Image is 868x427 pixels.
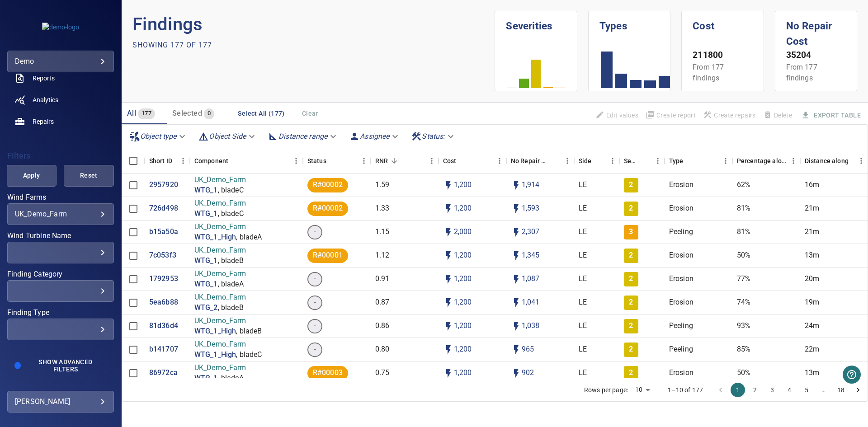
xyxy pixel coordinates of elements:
[33,74,55,83] span: Reports
[522,250,540,261] p: 1,345
[127,109,136,117] span: All
[854,154,868,168] button: Menu
[579,321,587,331] p: LE
[737,344,750,355] p: 85%
[805,148,849,174] div: Distance along
[629,344,633,355] p: 2
[176,154,190,168] button: Menu
[278,132,327,141] em: Distance range
[307,249,348,263] div: R#00001
[443,368,454,379] svg: Auto cost
[75,170,103,181] span: Reset
[629,227,633,237] p: 3
[218,279,244,290] p: , bladeA
[787,154,800,168] button: Menu
[669,250,693,261] p: Erosion
[511,180,522,191] svg: Auto impact
[443,274,454,285] svg: Auto cost
[149,203,178,214] a: 726d498
[194,373,218,384] p: WTG_1
[816,385,831,394] div: …
[579,274,587,284] p: LE
[619,148,665,174] div: Severity
[629,274,633,284] p: 2
[737,297,750,308] p: 74%
[149,274,178,284] a: 1792953
[454,227,472,237] p: 2,000
[737,203,750,214] p: 81%
[731,383,745,397] button: page 1
[149,180,178,190] a: 2957920
[522,203,540,214] p: 1,593
[668,385,703,394] p: 1–10 of 177
[42,23,79,32] img: demo-logo
[574,148,619,174] div: Side
[511,368,522,379] svg: Auto impact
[194,256,218,266] a: WTG_1
[7,67,114,89] a: reports noActive
[194,303,218,313] a: WTG_2
[33,117,54,126] span: Repairs
[6,165,57,187] button: Apply
[307,202,348,216] div: R#00002
[805,297,819,308] p: 19m
[375,368,390,378] p: 0.75
[7,242,114,263] div: Wind Turbine Name
[579,227,587,237] p: LE
[669,203,693,214] p: Erosion
[190,148,303,174] div: Component
[194,222,262,232] p: UK_Demo_Farm
[669,227,693,237] p: Peeling
[712,383,867,397] nav: pagination navigation
[126,128,191,144] div: Object type
[388,155,401,167] button: Sort
[357,154,371,168] button: Menu
[236,326,262,337] p: , bladeB
[511,274,522,285] svg: Auto impact
[218,256,244,266] p: , bladeB
[407,128,459,144] div: Status:
[737,250,750,261] p: 50%
[454,344,472,355] p: 1,200
[522,227,540,237] p: 2,307
[149,321,178,331] p: 81d36d4
[629,297,633,308] p: 2
[375,344,390,355] p: 0.80
[805,274,819,284] p: 20m
[194,209,218,219] p: WTG_1
[24,355,107,376] button: Show Advanced Filters
[629,250,633,261] p: 2
[218,185,244,196] p: , bladeC
[264,128,342,144] div: Distance range
[456,155,469,167] button: Sort
[493,154,506,168] button: Menu
[699,108,759,123] span: Apply the latest inspection filter to create repairs
[579,368,587,378] p: LE
[307,203,348,214] span: R#00002
[218,209,244,219] p: , bladeC
[307,180,348,190] span: R#00002
[236,232,262,243] p: , bladeA
[7,89,114,111] a: analytics noActive
[194,198,246,209] p: UK_Demo_Farm
[693,63,724,82] span: From 177 findings
[599,11,659,34] h1: Types
[7,232,114,239] label: Wind Turbine Name
[584,385,628,394] p: Rows per page:
[669,148,684,174] div: Type
[799,383,814,397] button: Go to page 5
[307,148,326,174] div: Status
[194,292,246,303] p: UK_Demo_Farm
[145,148,190,174] div: Short ID
[443,203,454,214] svg: Auto cost
[443,227,454,238] svg: Auto cost
[506,11,566,34] h1: Severities
[375,274,390,284] p: 0.91
[194,339,262,350] p: UK_Demo_Farm
[737,148,787,174] div: Percentage along
[308,297,321,308] span: -
[511,250,522,261] svg: Auto impact
[522,321,540,331] p: 1,038
[375,148,388,174] div: Repair Now Ratio: The ratio of the additional incurred cost of repair in 1 year and the cost of r...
